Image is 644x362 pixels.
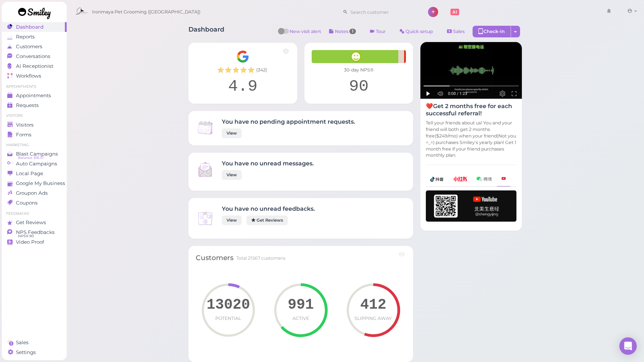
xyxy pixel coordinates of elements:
span: Google My Business [16,180,65,186]
a: View [222,215,242,225]
span: Groupon Ads [16,190,48,196]
a: Forms [2,130,67,140]
span: Local Page [16,170,43,177]
a: Tour [364,26,392,37]
a: Customers [2,42,67,52]
span: Dashboard [16,24,43,30]
span: Balance: $16.37 [18,155,44,161]
span: Coupons [16,200,38,206]
a: Conversations [2,52,67,61]
a: Groupon Ads [2,188,67,198]
a: Sales [441,26,471,37]
span: Visitors [16,122,34,128]
div: 30-day NPS® [312,67,406,73]
a: Local Page [2,169,67,178]
li: Feedbacks [2,211,67,216]
span: Sales [16,340,29,346]
a: View [222,128,242,138]
a: Requests [2,100,67,110]
a: Google My Business [2,178,67,188]
span: Requests [16,102,39,108]
img: Google__G__Logo-edd0e34f60d7ca4a2f4ece79cff21ae3.svg [236,50,249,63]
span: Settings [16,349,36,355]
div: 90 [312,77,406,96]
img: wechat-a99521bb4f7854bbf8f190d1356e2cdb.png [477,177,492,181]
a: Settings [2,347,67,357]
span: Ironmaya Pet Grooming ([GEOGRAPHIC_DATA]) [92,2,200,22]
div: Customers [196,253,233,263]
a: Quick setup [394,26,439,37]
a: Blast Campaigns Balance: $16.37 [2,149,67,159]
div: Total 21567 customers [236,255,285,262]
h4: ❤️Get 2 months free for each successful referral! [426,103,516,116]
img: Inbox [196,160,215,179]
h4: You have no unread feedbacks. [222,205,315,212]
img: AI receptionist [420,42,522,99]
img: douyin-2727e60b7b0d5d1bbe969c21619e8014.png [430,177,444,182]
a: Sales [2,338,67,347]
h4: You have no unread messages. [222,160,314,167]
span: Workflows [16,73,41,79]
input: Search customer [348,6,418,18]
span: New visit alert [290,28,321,39]
span: Conversations [16,53,50,59]
a: Reports [2,32,67,42]
h4: You have no pending appointment requests. [222,118,355,125]
a: Auto Campaigns [2,159,67,169]
a: Coupons [2,198,67,208]
span: Reports [16,34,35,40]
img: youtube-h-92280983ece59b2848f85fc261e8ffad.png [426,190,516,222]
li: Visitors [2,113,67,118]
a: AI Receptionist [2,61,67,71]
span: Blast Campaigns [16,151,58,157]
span: Get Reviews [16,219,46,226]
span: ( 342 ) [256,67,267,73]
a: NPS Feedbacks NPS® 90 [2,227,67,237]
a: Appointments [2,91,67,100]
a: Get Reviews [246,215,288,225]
div: 4.9 [196,77,290,96]
span: Sales [453,29,465,34]
p: Tell your friends about us! You and your friend will both get 2 months free($249/mo) when your fr... [426,120,516,159]
div: Open Intercom Messenger [619,337,637,355]
span: Appointments [16,92,51,99]
img: Inbox [196,209,215,228]
span: 1 [349,29,356,34]
a: View [222,170,242,180]
span: Auto Campaigns [16,161,57,167]
button: Notes 1 [323,26,362,37]
li: Marketing [2,143,67,148]
span: NPS Feedbacks [16,229,55,235]
img: xhs-786d23addd57f6a2be217d5a65f4ab6b.png [453,177,467,181]
span: NPS® 90 [18,233,34,239]
span: Forms [16,132,32,138]
li: Appointments [2,84,67,89]
a: Visitors [2,120,67,130]
a: Dashboard [2,22,67,32]
span: AI Receptionist [16,63,53,69]
div: Check-in [473,26,511,37]
img: Inbox [196,118,215,137]
span: Customers [16,44,42,50]
a: Workflows [2,71,67,81]
a: Get Reviews [2,218,67,227]
span: Video Proof [16,239,44,245]
h1: Dashboard [188,26,224,39]
a: Video Proof [2,237,67,247]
